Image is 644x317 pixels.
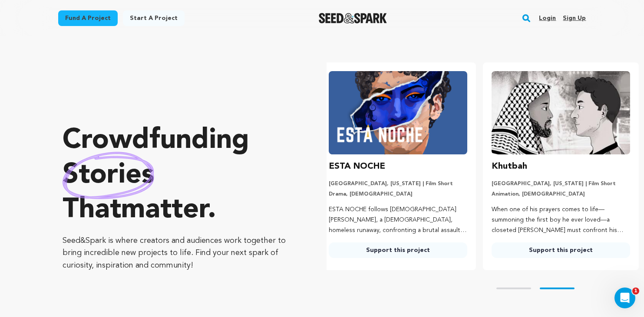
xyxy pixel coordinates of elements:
p: Seed&Spark is where creators and audiences work together to bring incredible new projects to life... [63,235,292,272]
a: Seed&Spark Homepage [319,13,387,23]
img: Seed&Spark Logo Dark Mode [319,13,387,23]
a: Sign up [563,11,586,25]
a: Fund a project [58,10,118,26]
p: [GEOGRAPHIC_DATA], [US_STATE] | Film Short [492,180,630,187]
p: [GEOGRAPHIC_DATA], [US_STATE] | Film Short [329,180,467,187]
p: ESTA NOCHE follows [DEMOGRAPHIC_DATA] [PERSON_NAME], a [DEMOGRAPHIC_DATA], homeless runaway, conf... [329,205,467,235]
p: Animation, [DEMOGRAPHIC_DATA] [492,191,630,198]
h3: Khutbah [492,160,527,173]
p: When one of his prayers comes to life—summoning the first boy he ever loved—a closeted [PERSON_NA... [492,205,630,235]
a: Support this project [492,242,630,258]
img: hand sketched image [63,152,154,199]
p: Drama, [DEMOGRAPHIC_DATA] [329,191,467,198]
img: Khutbah image [492,71,630,154]
span: matter [121,196,208,224]
a: Support this project [329,242,467,258]
p: Crowdfunding that . [63,124,292,228]
iframe: Intercom live chat [614,288,635,308]
img: ESTA NOCHE image [329,71,467,154]
a: Start a project [123,10,185,26]
span: 1 [632,288,639,294]
h3: ESTA NOCHE [329,160,385,173]
a: Login [539,11,556,25]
